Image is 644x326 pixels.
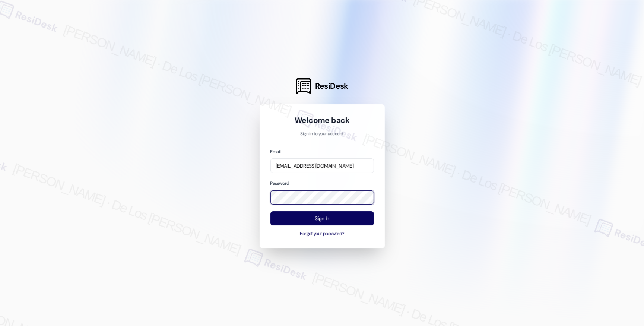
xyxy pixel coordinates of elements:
label: Password [270,180,289,186]
button: Sign In [270,211,374,226]
h1: Welcome back [270,115,374,126]
span: ResiDesk [315,81,348,91]
input: name@example.com [270,158,374,173]
p: Sign in to your account [270,131,374,137]
button: Forgot your password? [270,231,374,237]
label: Email [270,149,281,155]
img: ResiDesk Logo [296,78,311,94]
